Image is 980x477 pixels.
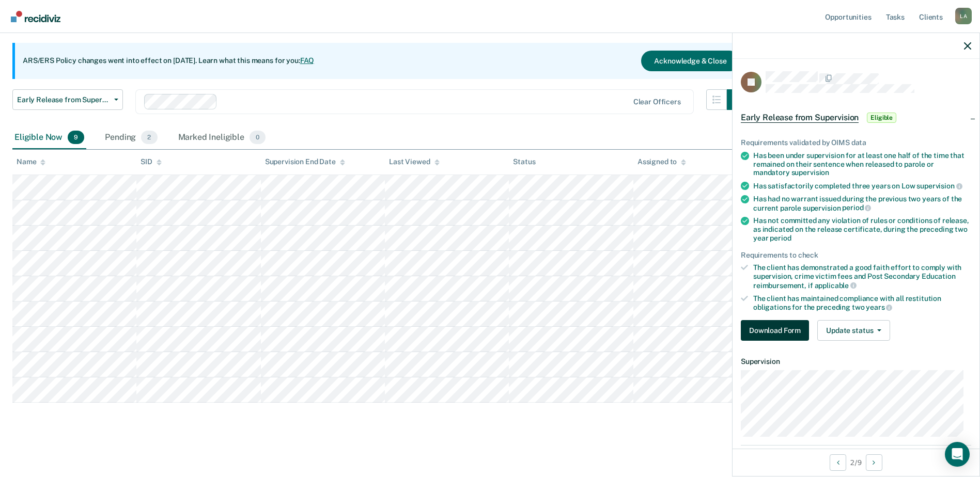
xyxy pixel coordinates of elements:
img: Recidiviz [11,11,60,22]
div: Name [17,157,45,166]
div: Clear officers [633,98,681,106]
span: supervision [791,168,829,177]
span: applicable [815,281,857,290]
button: Acknowledge & Close [641,51,739,71]
span: years [866,303,892,311]
div: Requirements to check [741,251,971,260]
span: period [770,234,791,242]
div: Has not committed any violation of rules or conditions of release, as indicated on the release ce... [753,216,971,242]
button: Profile dropdown button [955,8,972,24]
p: ARS/ERS Policy changes went into effect on [DATE]. Learn what this means for you: [23,56,314,66]
div: Open Intercom Messenger [945,442,970,467]
div: Last Viewed [389,157,439,166]
div: Early Release from SupervisionEligible [733,101,979,134]
div: Marked Ineligible [176,126,268,149]
dt: Supervision [741,357,971,366]
div: Has been under supervision for at least one half of the time that remained on their sentence when... [753,151,971,177]
div: SID [141,157,162,166]
span: Early Release from Supervision [741,113,859,123]
div: Pending [103,126,159,149]
button: Next Opportunity [866,454,882,471]
span: 9 [68,131,84,144]
p: Supervision clients may be eligible for Early Release from Supervision if they meet certain crite... [12,15,733,35]
div: The client has demonstrated a good faith effort to comply with supervision, crime victim fees and... [753,263,971,290]
div: Status [513,157,535,166]
div: Has satisfactorily completed three years on Low [753,181,971,190]
a: Navigate to form link [741,320,813,341]
span: 2 [141,131,157,144]
span: Eligible [867,113,896,123]
a: FAQ [300,56,315,65]
div: Assigned to [637,157,686,166]
button: Download Form [741,320,809,341]
span: 0 [250,131,266,144]
button: Previous Opportunity [830,454,846,471]
button: Update status [817,320,890,341]
div: Has had no warrant issued during the previous two years of the current parole supervision [753,195,971,212]
span: Early Release from Supervision [17,96,110,104]
div: Eligible Now [12,126,86,149]
div: The client has maintained compliance with all restitution obligations for the preceding two [753,294,971,312]
div: L A [955,8,972,24]
span: supervision [916,182,962,190]
div: Supervision End Date [265,157,345,166]
span: period [842,203,871,212]
div: Requirements validated by OIMS data [741,138,971,147]
div: 2 / 9 [733,449,979,476]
